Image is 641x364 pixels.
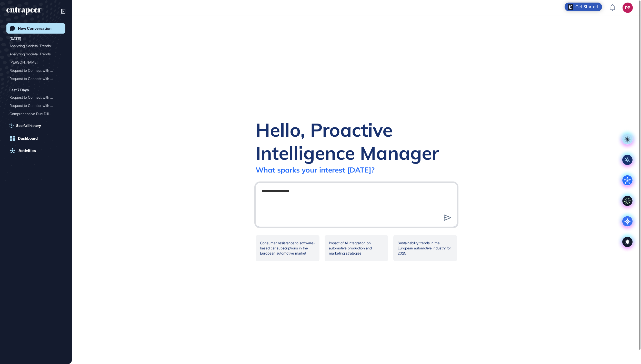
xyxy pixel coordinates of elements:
[9,93,62,102] div: Request to Connect with Reese
[9,58,58,66] div: [PERSON_NAME]
[9,102,58,110] div: Request to Connect with R...
[9,110,58,118] div: Comprehensive Due Diligen...
[9,93,58,102] div: Request to Connect with R...
[9,87,29,93] div: Last 7 Days
[393,235,457,261] div: Sustainability trends in the European automotive industry for 2025
[9,42,58,50] div: Analyzing Societal Trends...
[256,235,319,261] div: Consumer resistance to software-based car subscriptions in the European automotive market
[6,146,65,156] a: Activities
[9,102,62,110] div: Request to Connect with Reese
[9,42,62,50] div: Analyzing Societal Trends Shaping Volkswagen's Automotive Strategy for 2025: Consumer Resistance,...
[18,26,52,31] div: New Conversation
[9,123,65,128] a: See full history
[575,4,598,9] div: Get Started
[6,133,65,144] a: Dashboard
[9,66,58,75] div: Request to Connect with R...
[256,165,375,174] div: What sparks your interest [DATE]?
[565,3,602,11] div: Open Get Started checklist
[9,118,62,126] div: Request to Connect with Reese
[9,110,62,118] div: Comprehensive Due Diligence and Competitor Intelligence Report for RapidMule – Gamified Loyalty SaaS
[18,148,36,153] div: Activities
[16,123,41,128] span: See full history
[18,136,38,141] div: Dashboard
[325,235,388,261] div: Impact of AI integration on automotive production and marketing strategies
[6,23,65,34] a: New Conversation
[9,75,62,83] div: Request to Connect with Reese
[9,75,58,83] div: Request to Connect with R...
[9,50,58,58] div: Analyzing Societal Trends...
[9,66,62,75] div: Request to Connect with Reese
[568,4,573,10] img: launcher-image-alternative-text
[9,36,21,42] div: [DATE]
[6,7,42,15] div: entrapeer-logo
[256,118,457,164] div: Hello, Proactive Intelligence Manager
[9,118,58,126] div: Request to Connect with R...
[623,3,633,13] button: PP
[9,50,62,58] div: Analyzing Societal Trends Impacting Volkswagen's Strategy: Consumer Resistance to Software-Based ...
[9,58,62,66] div: Reese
